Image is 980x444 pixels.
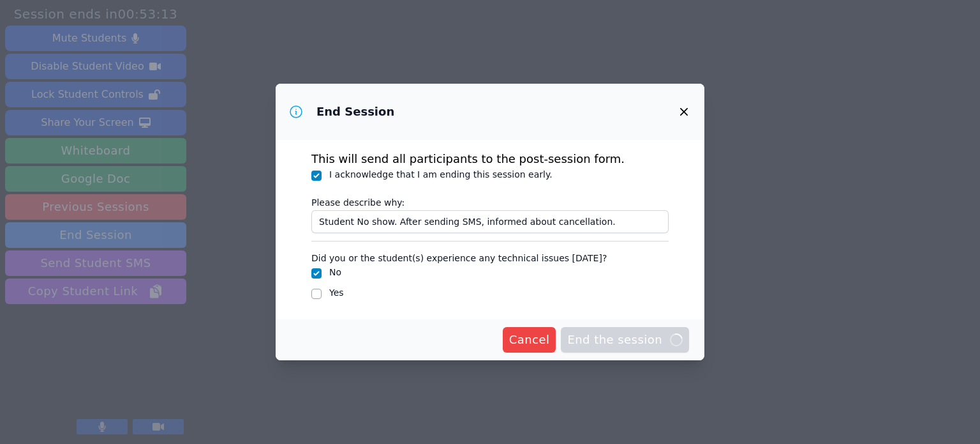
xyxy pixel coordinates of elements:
legend: Did you or the student(s) experience any technical issues [DATE]? [311,247,607,266]
label: Please describe why: [311,191,669,210]
span: Cancel [509,331,550,349]
h3: End Session [316,104,394,119]
span: End the session [567,331,683,349]
p: This will send all participants to the post-session form. [311,150,669,168]
label: I acknowledge that I am ending this session early. [329,169,553,180]
label: No [329,267,341,277]
label: Yes [329,287,344,298]
button: Cancel [503,327,556,353]
button: End the session [561,327,689,353]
